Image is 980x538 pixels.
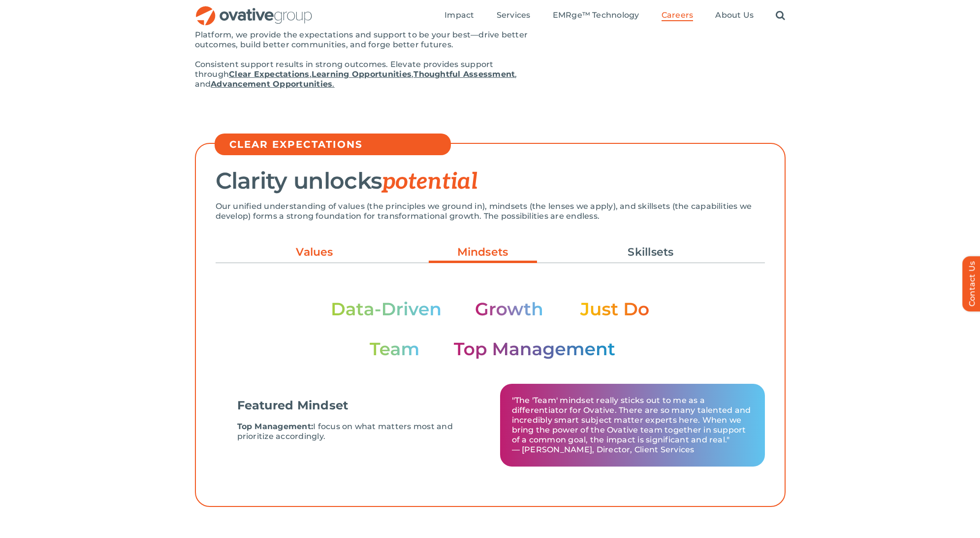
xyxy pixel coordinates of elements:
[216,239,765,266] ul: Post Filters
[444,10,474,21] a: Impact
[553,10,639,21] a: EMRge™ Technology
[444,10,474,20] span: Impact
[497,10,531,20] span: Services
[413,69,515,79] a: Thoughtful Assessment
[195,5,313,14] a: OG_Full_horizontal_RGB
[512,396,753,455] p: "The 'Team' mindset really sticks out to me as a differentiator for Ovative. There are so many ta...
[310,69,312,79] span: ,
[211,79,334,89] a: Advancement Opportunities.
[216,202,765,221] p: Our unified understanding of values (the principles we ground in), mindsets (the lenses we apply)...
[312,69,411,79] a: Learning Opportunities
[776,10,785,21] a: Search
[237,422,314,431] b: Top Management:
[229,69,309,79] a: Clear Expectations
[211,79,332,89] strong: Advancement Opportunities
[497,10,531,21] a: Services
[229,138,446,150] h5: CLEAR EXPECTATIONS
[195,60,530,89] p: Consistent support results in strong outcomes. Elevate provides support through
[260,244,369,261] a: Values
[331,300,650,359] img: Stats
[662,10,694,21] a: Careers
[429,244,537,266] a: Mindsets
[715,10,754,20] span: About Us
[597,244,705,261] a: Skillsets
[553,10,639,20] span: EMRge™ Technology
[715,10,754,21] a: About Us
[237,422,478,441] p: I focus on what matters most and prioritize accordingly.
[195,69,517,89] span: , and
[237,399,348,412] p: Featured Mindset
[411,69,413,79] span: ,
[382,168,477,196] span: potential
[216,168,765,194] h2: Clarity unlocks
[662,10,694,20] span: Careers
